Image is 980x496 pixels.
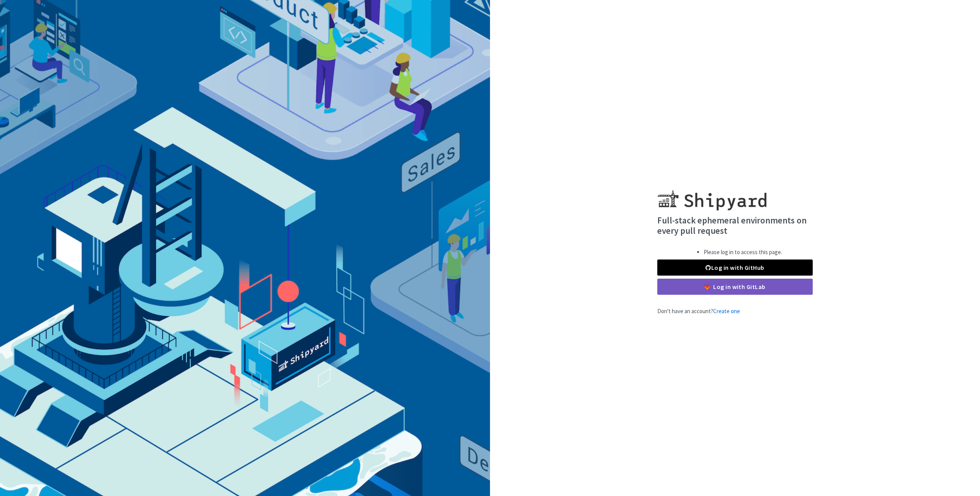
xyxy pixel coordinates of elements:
a: Create one [713,307,740,315]
a: Log in with GitHub [657,259,813,276]
li: Please log in to access this page. [704,248,782,257]
span: Don't have an account? [657,307,740,315]
img: Shipyard logo [657,181,766,210]
a: Log in with GitLab [657,279,813,295]
h4: Full-stack ephemeral environments on every pull request [657,215,813,236]
img: gitlab-color.svg [704,284,710,290]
